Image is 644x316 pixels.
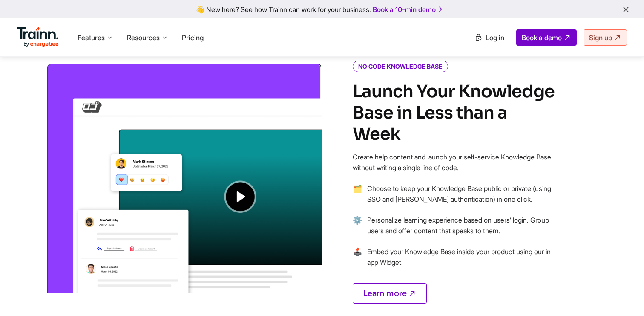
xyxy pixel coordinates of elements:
a: Sign up [584,29,627,46]
p: Personalize learning experience based on users’ login. Group users and offer content that speaks ... [367,215,557,236]
span: Log in [486,33,504,42]
a: Book a 10-min demo [371,3,445,15]
span: → [353,215,362,246]
a: Book a demo [516,29,577,46]
div: 👋 New here? See how Trainn can work for your business. [5,5,639,13]
a: Pricing [182,33,204,42]
p: Embed your Knowledge Base inside your product using our in-app Widget. [367,246,557,268]
p: Choose to keep your Knowledge Base public or private (using SSO and [PERSON_NAME] authentication)... [367,183,557,205]
span: → [353,246,362,278]
span: → [353,183,362,215]
h2: Launch Your Knowledge Base in Less than a Week [353,81,557,145]
span: Resources [127,33,160,42]
span: Sign up [589,33,612,42]
img: Trainn Logo [17,27,59,47]
a: Learn more [353,283,427,304]
span: Features [78,33,105,42]
p: Create help content and launch your self-service Knowledge Base without writing a single line of ... [353,152,557,173]
img: Group videos into a Video Hub [46,62,322,293]
span: Book a demo [522,33,562,42]
i: NO CODE KNOWLEDGE BASE [353,61,448,72]
iframe: Chat Widget [601,275,644,316]
a: Log in [469,30,509,45]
